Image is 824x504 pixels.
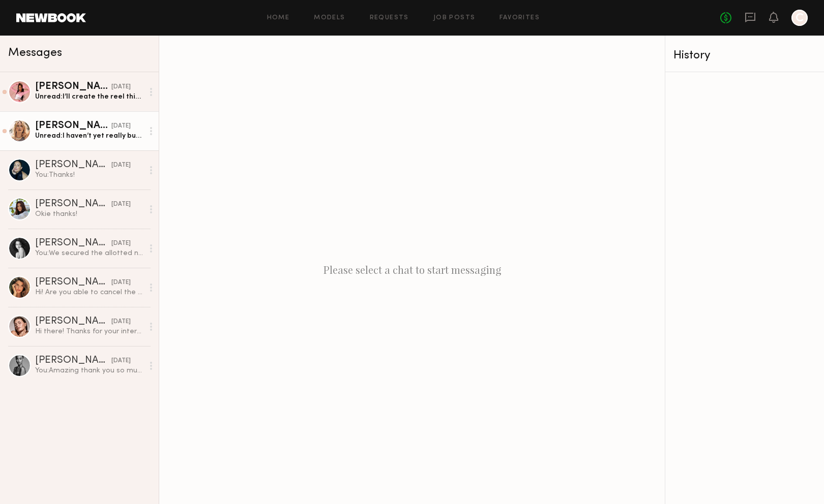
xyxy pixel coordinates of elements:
[35,82,111,92] div: [PERSON_NAME]
[35,356,111,366] div: [PERSON_NAME]
[35,92,143,102] div: Unread: I’ll create the reel this week
[370,15,409,21] a: Requests
[35,317,111,327] div: [PERSON_NAME]
[35,327,143,336] div: Hi there! Thanks for your interest :) Is there any flexibility in the budget? Typically for an ed...
[35,288,143,297] div: Hi! Are you able to cancel the job please? Just want to make sure you don’t send products my way....
[791,10,808,26] a: C
[111,200,131,209] div: [DATE]
[673,50,816,61] div: History
[111,121,131,131] div: [DATE]
[35,121,111,131] div: [PERSON_NAME]
[111,239,131,248] div: [DATE]
[35,248,143,258] div: You: We secured the allotted number of partnerships. I will reach out if we need additional conte...
[433,15,476,21] a: Job Posts
[499,15,540,21] a: Favorites
[111,161,131,170] div: [DATE]
[111,317,131,327] div: [DATE]
[35,238,111,248] div: [PERSON_NAME]
[35,199,111,209] div: [PERSON_NAME]
[35,366,143,375] div: You: Amazing thank you so much [PERSON_NAME]
[314,15,345,21] a: Models
[35,277,111,288] div: [PERSON_NAME]
[159,36,665,504] div: Please select a chat to start messaging
[111,82,131,92] div: [DATE]
[8,47,62,59] span: Messages
[35,131,143,141] div: Unread: I haven’t yet really but I can do it [DATE] and send it to you)
[267,15,290,21] a: Home
[35,170,143,180] div: You: Thanks!
[35,209,143,219] div: Okie thanks!
[111,278,131,288] div: [DATE]
[35,160,111,170] div: [PERSON_NAME]
[111,356,131,366] div: [DATE]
